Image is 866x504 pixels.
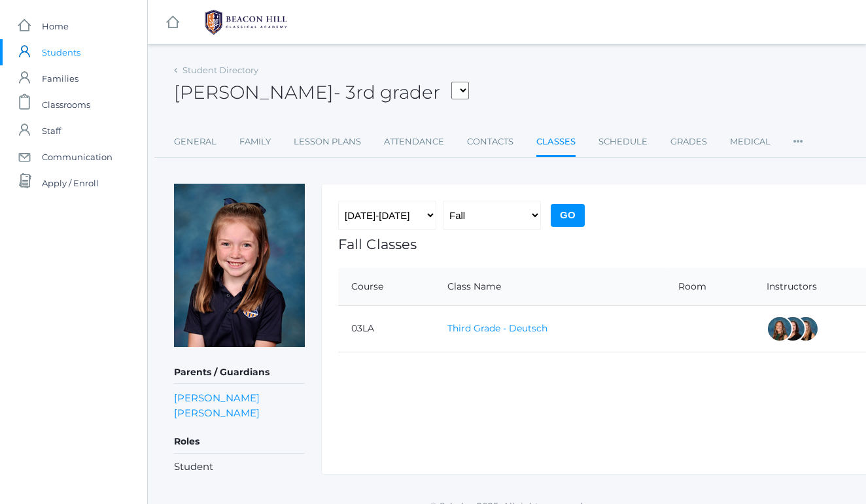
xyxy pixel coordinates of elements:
a: Third Grade - Deutsch [447,322,547,334]
h5: Roles [174,431,305,453]
a: [PERSON_NAME] [174,405,260,420]
div: Andrea Deutsch [767,316,793,342]
a: Classes [536,129,576,157]
li: Student [174,460,305,475]
td: 03LA [338,305,434,352]
img: Fiona Watters [174,184,305,347]
img: 1_BHCALogos-05.png [197,6,295,39]
th: Course [338,268,434,306]
span: - 3rd grader [334,81,440,103]
a: Student Directory [182,65,258,75]
span: Communication [42,144,113,170]
a: Grades [670,129,707,155]
span: Classrooms [42,92,90,118]
span: Home [42,13,69,39]
a: [PERSON_NAME] [174,390,260,405]
th: Class Name [434,268,665,306]
input: Go [551,204,585,227]
a: Schedule [598,129,648,155]
a: Attendance [384,129,444,155]
h5: Parents / Guardians [174,361,305,384]
div: Juliana Fowler [793,316,819,342]
h2: [PERSON_NAME] [174,82,469,103]
a: Medical [730,129,771,155]
a: General [174,129,217,155]
span: Apply / Enroll [42,170,99,196]
div: Katie Watters [780,316,806,342]
th: Room [665,268,753,306]
a: Lesson Plans [294,129,361,155]
span: Students [42,39,80,65]
a: Contacts [467,129,513,155]
a: Family [239,129,271,155]
span: Staff [42,118,61,144]
span: Families [42,65,78,92]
